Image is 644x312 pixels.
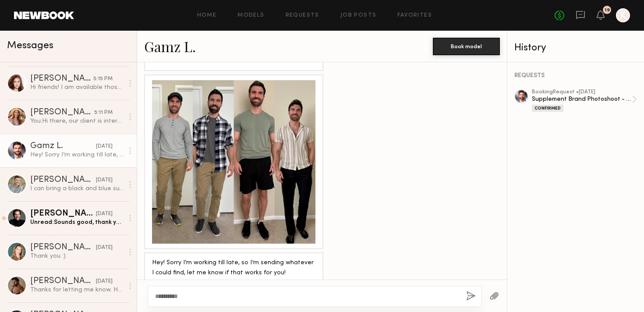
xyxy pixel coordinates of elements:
[93,75,113,83] div: 5:15 PM
[30,142,96,151] div: Gamz L.
[96,176,113,184] div: [DATE]
[237,13,264,18] a: Models
[532,89,632,95] div: booking Request • [DATE]
[96,142,113,151] div: [DATE]
[30,151,124,159] div: Hey! Sorry I’m working till late, so I’m sending whatever I could find, let me know if that works...
[96,277,113,286] div: [DATE]
[30,218,124,227] div: Unread: Sounds good, thank you so much! I’m available as of now, can’t guarantee it later, but pl...
[96,244,113,252] div: [DATE]
[514,73,637,79] div: REQUESTS
[616,8,630,22] a: K
[7,41,53,51] span: Messages
[152,258,315,278] div: Hey! Sorry I’m working till late, so I’m sending whatever I could find, let me know if that works...
[30,74,93,83] div: [PERSON_NAME]
[532,95,632,103] div: Supplement Brand Photoshoot - [GEOGRAPHIC_DATA]
[30,83,124,92] div: Hi friends! I am available those dates, but unfortunately I can’t see any of the job details, onl...
[96,210,113,218] div: [DATE]
[30,243,96,252] div: [PERSON_NAME]
[30,252,124,260] div: Thank you :)
[30,209,96,218] div: [PERSON_NAME]
[30,108,94,117] div: [PERSON_NAME]
[30,184,124,193] div: I can bring a black and blue suit. Leather jacket. I’ll bring a steamer
[397,13,432,18] a: Favorites
[30,117,124,125] div: You: Hi there, our client is interested in you for the [DATE] + 22nd shoot (it would most likely ...
[433,42,500,50] a: Book model
[286,13,319,18] a: Requests
[532,89,637,112] a: bookingRequest •[DATE]Supplement Brand Photoshoot - [GEOGRAPHIC_DATA]Confirmed
[433,38,500,55] button: Book model
[30,286,124,294] div: Thanks for letting me know. Have a great day
[30,277,96,286] div: [PERSON_NAME]
[144,37,196,56] a: Gamz L.
[30,176,96,184] div: [PERSON_NAME]
[197,13,217,18] a: Home
[94,109,113,117] div: 5:11 PM
[340,13,377,18] a: Job Posts
[605,8,610,13] div: 19
[532,105,563,112] div: Confirmed
[514,43,637,53] div: History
